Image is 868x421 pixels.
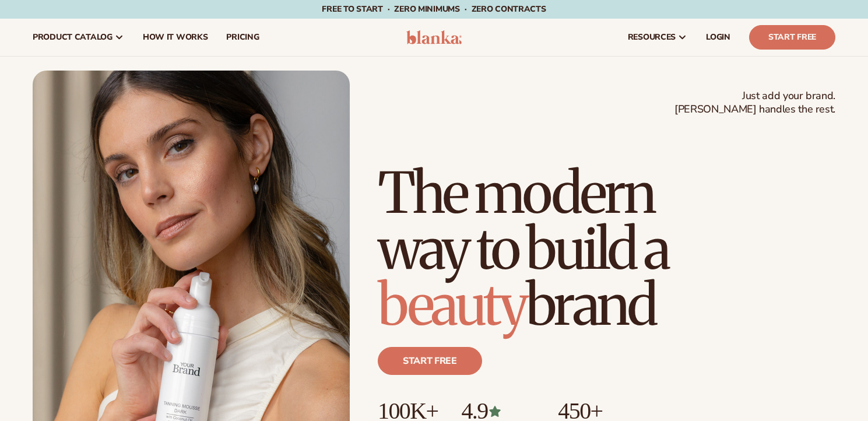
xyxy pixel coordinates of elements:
[378,165,835,333] h1: The modern way to build a brand
[322,3,546,15] span: Free to start · ZERO minimums · ZERO contracts
[143,33,208,42] span: How It Works
[628,33,676,42] span: resources
[706,33,730,42] span: LOGIN
[226,33,259,42] span: pricing
[674,89,835,117] span: Just add your brand. [PERSON_NAME] handles the rest.
[749,25,835,50] a: Start Free
[217,19,268,56] a: pricing
[133,19,217,56] a: How It Works
[23,19,133,56] a: product catalog
[697,19,740,56] a: LOGIN
[619,19,697,56] a: resources
[378,270,526,340] span: beauty
[406,30,462,44] img: logo
[33,33,113,42] span: product catalog
[378,347,482,375] a: Start free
